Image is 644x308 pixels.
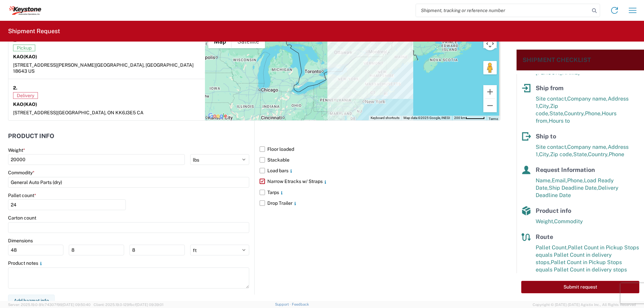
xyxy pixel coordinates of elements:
[588,151,609,158] span: Country,
[483,85,497,99] button: Zoom in
[489,117,498,121] a: Terms
[8,215,36,221] label: Carton count
[567,144,608,150] span: Company name,
[536,233,553,240] span: Route
[536,166,595,173] span: Request Information
[13,45,35,51] span: Pickup
[539,103,550,109] span: City,
[521,281,639,293] button: Submit request
[275,302,292,306] a: Support
[536,96,567,102] span: Site contact,
[554,218,583,225] span: Commodity
[8,295,55,307] button: Add hazmat info
[8,27,60,35] h2: Shipment Request
[404,116,450,120] span: Map data ©2025 Google, INEGI
[62,303,91,307] span: [DATE] 09:50:40
[567,177,584,184] span: Phone,
[13,62,96,68] span: [STREET_ADDRESS][PERSON_NAME]
[260,165,500,176] label: Load bars
[136,303,163,307] span: [DATE] 09:39:01
[483,61,497,74] button: Drag Pegman onto the map to open Street View
[13,54,37,59] strong: KAO
[573,151,588,158] span: State,
[549,185,598,191] span: Ship Deadline Date,
[94,303,163,307] span: Client: 2025.19.0-129fbcf
[609,151,624,158] span: Phone
[13,102,37,107] strong: KAO
[13,110,57,115] span: [STREET_ADDRESS]
[8,303,91,307] span: Server: 2025.19.0-91c74307f99
[13,84,17,92] strong: 2.
[69,245,124,255] input: W
[8,133,54,139] h2: Product Info
[536,133,556,140] span: Ship to
[207,112,229,120] img: Google
[552,177,567,184] span: Email,
[232,35,265,48] button: Show satellite imagery
[57,110,144,115] span: [GEOGRAPHIC_DATA], ON KK6J3E5 CA
[539,151,550,158] span: City,
[536,244,639,265] span: Pallet Count in Pickup Stops equals Pallet Count in delivery stops,
[536,144,567,150] span: Site contact,
[208,35,232,48] button: Show street map
[23,102,37,107] span: (KAO)
[371,116,399,120] button: Keyboard shortcuts
[8,260,44,266] label: Product notes
[483,99,497,112] button: Zoom out
[567,96,608,102] span: Company name,
[292,302,309,306] a: Feedback
[536,259,627,273] span: Pallet Count in Pickup Stops equals Pallet Count in delivery stops
[13,62,194,74] span: [GEOGRAPHIC_DATA], [GEOGRAPHIC_DATA] 18643 US
[564,110,585,117] span: Country,
[260,155,500,165] label: Stackable
[260,144,500,155] label: Floor loaded
[8,147,25,153] label: Weight
[585,110,602,117] span: Phone,
[536,218,554,225] span: Weight,
[523,56,591,64] h2: Shipment Checklist
[8,238,33,244] label: Dimensions
[8,170,35,176] label: Commodity
[536,177,552,184] span: Name,
[207,112,229,120] a: Open this area in Google Maps (opens a new window)
[536,207,571,214] span: Product info
[13,92,38,99] span: Delivery
[549,110,564,117] span: State,
[23,54,37,59] span: (KAO)
[536,84,563,91] span: Ship from
[454,116,466,120] span: 200 km
[260,198,500,208] label: Drop Trailer
[533,302,636,308] span: Copyright © [DATE]-[DATE] Agistix Inc., All Rights Reserved
[550,151,573,158] span: Zip code,
[8,192,36,198] label: Pallet count
[452,116,487,120] button: Map Scale: 200 km per 53 pixels
[8,245,63,255] input: L
[536,244,568,251] span: Pallet Count,
[129,245,185,255] input: H
[549,118,570,124] span: Hours to
[260,187,500,198] label: Tarps
[416,4,590,17] input: Shipment, tracking or reference number
[260,176,500,187] label: Narrow Etracks w/ Straps
[483,37,497,50] button: Map camera controls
